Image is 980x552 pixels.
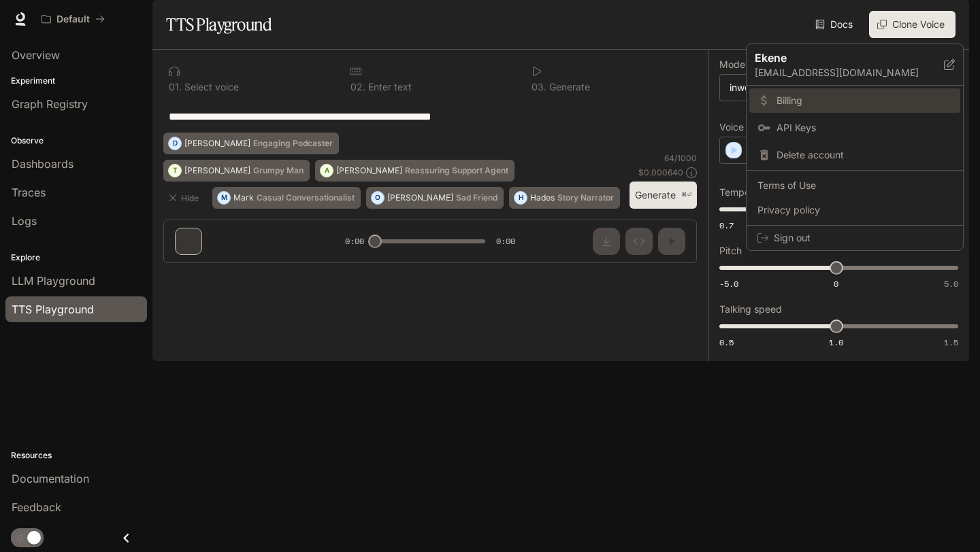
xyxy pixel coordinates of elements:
span: Terms of Use [757,179,952,192]
div: Delete account [749,143,960,167]
span: API Keys [777,121,952,135]
div: Ekene[EMAIL_ADDRESS][DOMAIN_NAME] [747,44,963,86]
a: Billing [749,88,960,113]
p: [EMAIL_ADDRESS][DOMAIN_NAME] [755,66,944,80]
div: Sign out [747,226,963,250]
span: Billing [777,94,952,107]
a: API Keys [749,116,960,140]
span: Delete account [777,148,952,162]
span: Privacy policy [757,203,952,217]
a: Privacy policy [749,198,960,222]
span: Sign out [774,231,952,245]
a: Terms of Use [749,173,960,198]
p: Ekene [755,50,922,66]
